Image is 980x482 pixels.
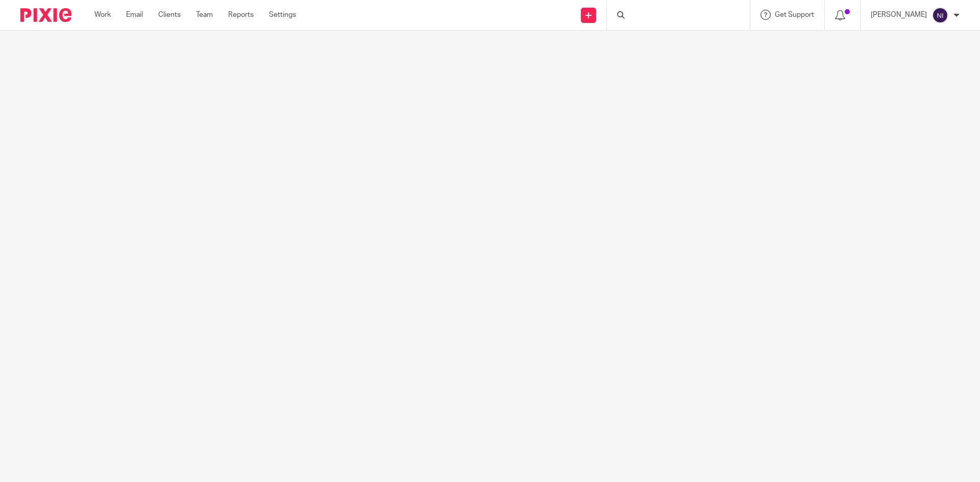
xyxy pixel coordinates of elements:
img: svg%3E [932,7,948,23]
a: Work [94,10,111,20]
a: Reports [228,10,254,20]
a: Team [196,10,213,20]
p: [PERSON_NAME] [871,10,927,20]
img: Pixie [20,8,71,22]
a: Clients [158,10,181,20]
span: Get Support [775,11,814,18]
a: Email [126,10,143,20]
a: Settings [269,10,296,20]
